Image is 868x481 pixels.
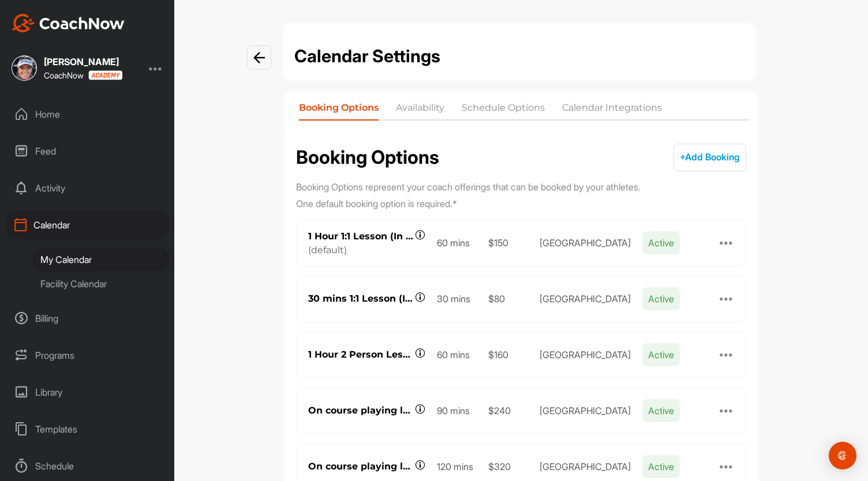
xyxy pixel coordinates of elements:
[296,197,746,211] p: One default booking option is required. *
[253,52,265,63] img: info
[12,55,37,81] img: square_387d5d0181d583aff790e381861a538d.jpg
[308,348,415,360] div: 1 Hour 2 Person Lesson (In person)
[534,404,637,418] div: [GEOGRAPHIC_DATA]
[642,399,680,422] span: Active
[534,292,637,306] div: [GEOGRAPHIC_DATA]
[642,231,680,254] span: Active
[534,236,637,250] div: [GEOGRAPHIC_DATA]
[431,460,482,474] div: 120 mins
[6,174,169,202] div: Activity
[642,455,680,478] span: Active
[6,304,169,333] div: Billing
[32,247,169,272] div: My Calendar
[482,460,534,474] div: $320
[6,378,169,407] div: Library
[642,287,680,310] span: Active
[6,452,169,480] div: Schedule
[431,348,482,362] div: 60 mins
[6,415,169,444] div: Templates
[308,292,415,305] div: 30 mins 1:1 Lesson (In person)
[482,292,534,306] div: $80
[44,70,122,80] div: CoachNow
[642,343,680,366] span: Active
[12,14,125,32] img: CoachNow
[308,244,347,256] div: ( default )
[6,341,169,370] div: Programs
[396,101,444,119] li: Availability
[308,460,415,472] div: On course playing lesson (120 mins)
[534,460,637,474] div: [GEOGRAPHIC_DATA]
[674,144,746,171] button: +Add Booking
[296,144,439,171] h2: Booking Options
[294,43,744,69] h1: Calendar Settings
[482,348,534,362] div: $160
[431,292,482,306] div: 30 mins
[431,236,482,250] div: 60 mins
[88,70,122,80] img: CoachNow acadmey
[534,348,637,362] div: [GEOGRAPHIC_DATA]
[482,236,534,250] div: $150
[431,404,482,418] div: 90 mins
[296,180,746,194] p: Booking Options represent your coach offerings that can be booked by your athletes.
[482,404,534,418] div: $240
[462,101,545,119] li: Schedule Options
[308,404,415,416] div: On course playing lesson (90 mins)
[6,137,169,166] div: Feed
[680,151,740,163] span: + Add Booking
[562,101,662,119] li: Calendar Integrations
[829,442,856,469] div: Open Intercom Messenger
[299,101,379,119] li: Booking Options
[308,230,415,242] div: 1 Hour 1:1 Lesson (In person)
[44,57,122,66] div: [PERSON_NAME]
[6,211,169,239] div: Calendar
[6,100,169,129] div: Home
[32,272,169,296] div: Facility Calendar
